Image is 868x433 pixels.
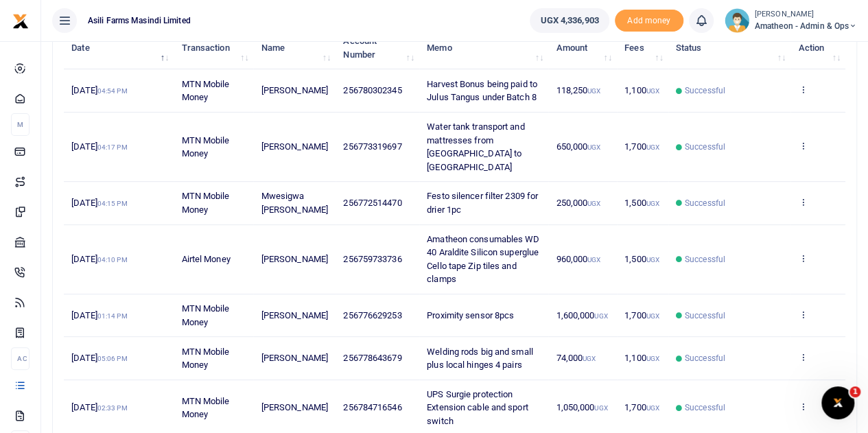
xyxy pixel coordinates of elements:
[617,27,668,69] th: Fees: activate to sort column ascending
[646,404,659,412] small: UGX
[71,310,127,320] span: [DATE]
[685,352,725,364] span: Successful
[181,303,229,327] span: MTN Mobile Money
[556,254,600,264] span: 960,000
[261,310,328,320] span: [PERSON_NAME]
[71,402,127,412] span: [DATE]
[725,8,749,33] img: profile-user
[261,402,328,412] span: [PERSON_NAME]
[181,79,229,103] span: MTN Mobile Money
[343,198,401,208] span: 256772514470
[427,389,528,426] span: UPS Surgie protection Extension cable and sport switch
[12,13,29,30] img: logo-small
[624,85,659,95] span: 1,100
[790,27,845,69] th: Action: activate to sort column ascending
[668,27,791,69] th: Status: activate to sort column ascending
[685,253,725,266] span: Successful
[594,312,607,320] small: UGX
[71,85,127,95] span: [DATE]
[343,85,401,95] span: 256780302345
[97,404,128,412] small: 02:33 PM
[71,254,127,264] span: [DATE]
[97,312,128,320] small: 01:14 PM
[427,121,524,172] span: Water tank transport and mattresses from [GEOGRAPHIC_DATA] to [GEOGRAPHIC_DATA]
[685,401,725,414] span: Successful
[548,27,617,69] th: Amount: activate to sort column ascending
[530,8,609,33] a: UGX 4,336,903
[261,85,328,95] span: [PERSON_NAME]
[343,402,401,412] span: 256784716546
[624,353,659,363] span: 1,100
[419,27,548,69] th: Memo: activate to sort column ascending
[556,85,600,95] span: 118,250
[181,135,229,159] span: MTN Mobile Money
[646,256,659,264] small: UGX
[646,143,659,151] small: UGX
[556,402,607,412] span: 1,050,000
[624,310,659,320] span: 1,700
[71,141,127,152] span: [DATE]
[97,200,128,207] small: 04:15 PM
[556,141,600,152] span: 650,000
[174,27,253,69] th: Transaction: activate to sort column ascending
[343,141,401,152] span: 256773319697
[11,347,30,370] li: Ac
[261,191,328,215] span: Mwesigwa [PERSON_NAME]
[336,27,419,69] th: Account Number: activate to sort column ascending
[540,14,598,27] span: UGX 4,336,903
[97,256,128,264] small: 04:10 PM
[71,198,127,208] span: [DATE]
[261,141,328,152] span: [PERSON_NAME]
[556,310,607,320] span: 1,600,000
[261,254,328,264] span: [PERSON_NAME]
[556,198,600,208] span: 250,000
[725,8,857,33] a: profile-user [PERSON_NAME] Amatheon - Admin & Ops
[12,15,29,25] a: logo-small logo-large logo-large
[821,386,854,419] iframe: Intercom live chat
[11,113,30,136] li: M
[343,254,401,264] span: 256759733736
[646,87,659,95] small: UGX
[646,312,659,320] small: UGX
[624,198,659,208] span: 1,500
[261,353,328,363] span: [PERSON_NAME]
[624,254,659,264] span: 1,500
[97,143,128,151] small: 04:17 PM
[427,234,539,285] span: Amatheon consumables WD 40 Araldite Silicon superglue Cello tape Zip tiles and clamps
[646,200,659,207] small: UGX
[615,10,683,32] li: Toup your wallet
[64,27,174,69] th: Date: activate to sort column descending
[524,8,614,33] li: Wallet ballance
[685,309,725,322] span: Successful
[685,84,725,97] span: Successful
[343,353,401,363] span: 256778643679
[615,14,683,25] a: Add money
[71,353,127,363] span: [DATE]
[849,386,860,397] span: 1
[587,87,600,95] small: UGX
[97,355,128,362] small: 05:06 PM
[587,200,600,207] small: UGX
[587,256,600,264] small: UGX
[181,191,229,215] span: MTN Mobile Money
[624,141,659,152] span: 1,700
[685,141,725,153] span: Successful
[685,197,725,209] span: Successful
[587,143,600,151] small: UGX
[427,310,514,320] span: Proximity sensor 8pcs
[427,79,537,103] span: Harvest Bonus being paid to Julus Tangus under Batch 8
[427,347,533,371] span: Welding rods big and small plus local hinges 4 pairs
[97,87,128,95] small: 04:54 PM
[594,404,607,412] small: UGX
[427,191,538,215] span: Festo silencer filter 2309 for drier 1pc
[624,402,659,412] span: 1,700
[755,9,857,21] small: [PERSON_NAME]
[82,14,196,27] span: Asili Farms Masindi Limited
[181,347,229,371] span: MTN Mobile Money
[755,20,857,32] span: Amatheon - Admin & Ops
[253,27,336,69] th: Name: activate to sort column ascending
[181,254,230,264] span: Airtel Money
[343,310,401,320] span: 256776629253
[646,355,659,362] small: UGX
[556,353,596,363] span: 74,000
